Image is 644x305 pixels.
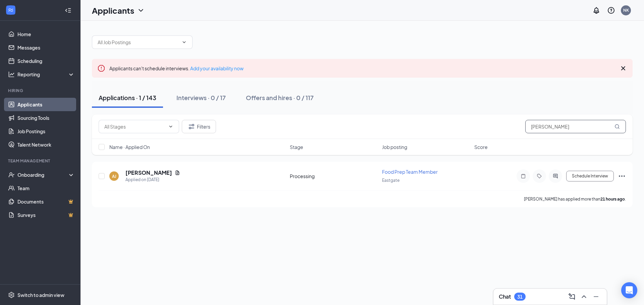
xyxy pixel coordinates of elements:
div: Hiring [8,88,73,93]
svg: UserCheck [8,171,15,178]
button: ChevronUp [579,291,589,302]
input: All Job Postings [98,39,179,46]
div: Interviews · 0 / 17 [176,93,226,102]
a: Sourcing Tools [17,111,75,125]
span: Eastgate [382,178,399,183]
p: [PERSON_NAME] has applied more than . [524,196,626,202]
svg: ComposeMessage [568,293,576,301]
svg: ChevronDown [181,40,187,45]
a: Home [17,27,75,41]
div: Switch to admin view [17,292,64,298]
a: SurveysCrown [17,208,75,222]
input: All Stages [104,123,165,130]
svg: Ellipses [618,172,626,180]
svg: ActiveChat [551,173,559,179]
a: Messages [17,41,75,54]
button: Schedule Interview [566,171,614,181]
div: Team Management [8,158,73,164]
span: Score [474,144,488,150]
div: AJ [112,173,116,179]
svg: Settings [8,292,15,298]
h5: [PERSON_NAME] [125,169,172,176]
svg: Error [97,64,105,72]
h1: Applicants [92,5,134,16]
b: 21 hours ago [600,197,625,202]
svg: Note [519,173,527,179]
button: Minimize [591,291,601,302]
a: Team [17,181,75,195]
svg: QuestionInfo [607,6,615,14]
div: Onboarding [17,171,69,178]
div: NK [623,7,629,13]
span: Applicants can't schedule interviews. [109,65,244,71]
div: Open Intercom Messenger [621,282,637,298]
svg: Collapse [65,7,71,14]
a: DocumentsCrown [17,195,75,208]
span: Job posting [382,144,407,150]
span: Name · Applied On [109,144,150,150]
a: Add your availability now [190,65,244,71]
svg: MagnifyingGlass [614,124,620,129]
svg: ChevronUp [580,293,588,301]
svg: Minimize [592,293,600,301]
div: Applications · 1 / 143 [99,93,156,102]
svg: WorkstreamLogo [7,7,14,13]
div: Offers and hires · 0 / 117 [246,93,314,102]
svg: Filter [187,123,196,131]
a: Job Postings [17,125,75,138]
svg: Notifications [592,6,600,14]
input: Search in applications [525,120,626,133]
svg: Cross [619,64,627,72]
svg: ChevronDown [168,124,173,129]
button: ComposeMessage [567,291,577,302]
a: Scheduling [17,54,75,68]
a: Applicants [17,98,75,111]
div: Reporting [17,71,75,78]
span: Stage [290,144,303,150]
h3: Chat [499,293,511,300]
div: Processing [290,173,378,179]
svg: Document [175,170,180,175]
button: Filter Filters [182,120,216,133]
span: Food Prep Team Member [382,169,438,175]
svg: Tag [535,173,543,179]
svg: Analysis [8,71,15,78]
a: Talent Network [17,138,75,151]
div: Applied on [DATE] [125,176,180,183]
div: 31 [517,294,523,300]
svg: ChevronDown [137,6,145,14]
